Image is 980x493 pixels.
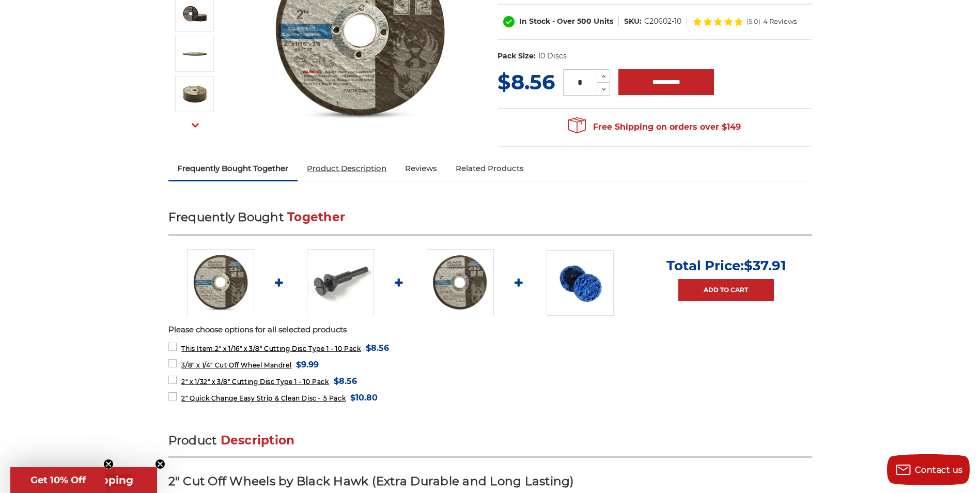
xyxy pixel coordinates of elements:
span: 2" Quick Change Easy Strip & Clean Disc - 5 Pack [181,394,346,402]
img: 2 inch cut off wheel 10 pack [182,81,208,107]
span: - Over [552,17,575,26]
span: Together [287,210,345,224]
img: 2" x 1/16" x 3/8" Cutting Disc [182,1,208,26]
span: Units [594,17,613,26]
strong: 2" Cut Off Wheels by Black Hawk (Extra Durable and Long Lasting) [168,474,574,488]
button: Close teaser [155,459,165,469]
span: In Stock [519,17,550,26]
span: Frequently Bought [168,210,284,224]
span: Product [168,433,217,448]
span: 4 Reviews [763,18,797,25]
span: Description [221,433,295,448]
span: 2" x 1/16" x 3/8" Cutting Disc Type 1 - 10 Pack [181,345,361,352]
span: Free Shipping on orders over $149 [568,117,741,137]
span: $8.56 [366,341,389,355]
span: $37.91 [744,257,786,274]
dd: C20602-10 [644,16,681,27]
a: Reviews [396,157,446,180]
dd: 10 Discs [538,51,567,61]
div: Get 10% OffClose teaser [10,467,105,493]
dt: Pack Size: [497,51,536,61]
button: Next [183,114,208,136]
span: 2" x 1/32" x 3/8" Cutting Disc Type 1 - 10 Pack [181,378,329,386]
span: Get 10% Off [30,474,86,486]
a: Product Description [298,157,396,180]
div: Get Free ShippingClose teaser [10,467,157,493]
a: Frequently Bought Together [168,157,298,180]
p: Please choose options for all selected products [168,324,812,336]
span: 3/8" x 1/4" Cut Off Wheel Mandrel [181,361,291,369]
button: Close teaser [103,459,114,469]
button: Contact us [887,454,970,485]
p: Total Price: [666,257,786,274]
dt: SKU: [624,16,642,27]
span: Contact us [915,465,963,475]
span: $9.99 [296,358,319,372]
span: $8.56 [334,374,357,388]
span: (5.0) [746,18,760,25]
span: $10.80 [350,391,378,405]
img: 2 Cutting Disc Long Lasting [182,41,208,67]
strong: This Item: [181,345,215,352]
a: Add to Cart [678,279,774,301]
span: $8.56 [497,69,555,95]
img: 2" x 1/16" x 3/8" Cut Off Wheel [187,249,254,316]
a: Related Products [446,157,533,180]
span: 500 [577,17,592,26]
